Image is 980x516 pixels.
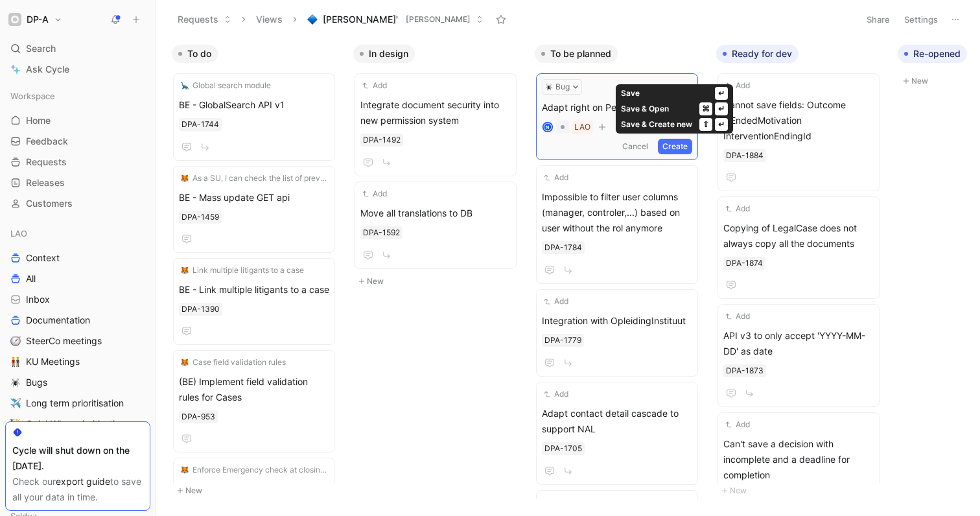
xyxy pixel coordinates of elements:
button: Add [360,187,389,200]
span: Can't save a decision with incomplete and a deadline for completion [723,436,874,483]
a: AddCannot save fields: Outcome IsEndedMotivation InterventionEndingId [717,73,880,191]
button: New [353,274,524,289]
div: DPA-1459 [181,211,219,224]
a: Home [5,111,150,130]
button: Cancel [618,139,653,154]
span: Releases [26,176,65,189]
div: LAO [574,121,590,134]
a: AddImpossible to filter user columns (manager, controler,...) based on user without the rol anymore [536,165,698,284]
button: 🦕Global search module [179,79,273,92]
span: Requests [26,156,67,169]
span: BE - Link multiple litigants to a case [179,282,329,298]
span: Feedback [26,135,68,148]
span: Documentation [26,314,90,327]
a: Customers [5,194,150,213]
img: 🦊 [181,466,189,474]
button: Ready for dev [716,45,799,63]
button: Add [723,202,752,215]
a: 👬KU Meetings [5,352,150,371]
a: AddCopying of LegalCase does not always copy all the documents [717,196,880,299]
span: Context [26,252,60,264]
span: Re-opened [913,47,961,60]
button: To be planned [535,45,618,63]
button: Add [723,79,752,92]
span: Enforce Emergency check at closing (posteriority) [192,463,327,476]
a: Releases [5,173,150,193]
button: Create [658,139,692,154]
div: Search [5,39,150,58]
span: As a SU, I can check the list of previous mass update request and their status [192,172,327,185]
div: ↵ [715,118,728,131]
div: Save & Create new [621,118,692,131]
span: BE - Mass update GET api [179,190,329,205]
div: LAO [5,224,150,243]
span: Inbox [26,293,50,306]
a: export guide [56,476,110,487]
span: SteerCo meetings [26,334,102,347]
div: To doNew [167,39,348,505]
button: Share [861,10,896,29]
button: 👬 [8,354,23,369]
span: Impossible to filter user columns (manager, controler,...) based on user without the rol anymore [542,189,692,236]
a: Context [5,248,150,268]
button: Add [542,496,570,509]
h1: DP-A [27,14,49,25]
span: Copying of LegalCase does not always copy all the documents [723,220,874,252]
a: Inbox [5,290,150,309]
div: ⇧ [699,118,712,131]
span: Cannot save fields: Outcome IsEndedMotivation InterventionEndingId [723,97,874,144]
a: AddAdapt contact detail cascade to support NAL [536,382,698,485]
button: 🔷[PERSON_NAME]'[PERSON_NAME] [301,10,489,29]
span: [PERSON_NAME]' [323,13,398,26]
div: DPA-1390 [181,303,220,316]
span: In design [369,47,408,60]
button: Add [723,310,752,323]
span: To be planned [550,47,611,60]
span: [PERSON_NAME] [406,13,471,26]
a: ✈️Long term prioritisation [5,393,150,413]
div: ⌘ [699,102,712,115]
div: DPA-1873 [726,364,764,377]
button: 🕷️ [8,375,23,390]
a: All [5,269,150,288]
button: Add [542,388,570,401]
button: Requests [172,10,237,29]
button: Re-opened [898,45,967,63]
button: New [716,483,887,498]
a: Feedback [5,132,150,151]
a: 🦊As a SU, I can check the list of previous mass update request and their statusBE - Mass update G... [173,166,335,253]
a: 🦊Link multiple litigants to a caseBE - Link multiple litigants to a case [173,258,335,345]
img: 🕷️ [10,377,21,388]
span: To do [187,47,211,60]
button: ✈️ [8,395,23,411]
div: Save [621,87,640,100]
div: DPA-1784 [544,241,582,254]
span: Move all translations to DB [360,205,511,221]
span: BE - GlobalSearch API v1 [179,97,329,113]
a: Requests [5,152,150,172]
span: (BE v3) Lawyers get error on uncommented Posteriority [179,482,329,513]
a: AddIntegrate document security into new permission system [355,73,517,176]
span: Home [26,114,51,127]
span: Long term prioritisation [26,397,124,410]
span: Bugs [26,376,47,389]
div: To be planned🕷️BugAdapt right on PersonNLAOCancelCreate [530,39,711,505]
span: Adapt right on Person [542,100,692,115]
img: 🦊 [181,358,189,366]
button: 🕷️Bug [542,79,582,95]
button: 🧭 [8,333,23,349]
div: DPA-1874 [726,257,763,270]
div: DPA-1592 [363,226,400,239]
div: Save & Open [621,102,669,115]
div: DPA-1779 [544,334,581,347]
button: In design [353,45,415,63]
button: Settings [898,10,944,29]
div: DPA-953 [181,410,215,423]
button: 🦊Link multiple litigants to a case [179,264,306,277]
a: 🦊Case field validation rules(BE) Implement field validation rules for Cases [173,350,335,452]
div: ↵ [715,87,728,100]
button: To do [172,45,218,63]
div: Check our to save all your data in time. [12,474,143,505]
div: LAOContextAllInboxDocumentation🧭SteerCo meetings👬KU Meetings🕷️Bugs✈️Long term prioritisation🥳Quic... [5,224,150,496]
